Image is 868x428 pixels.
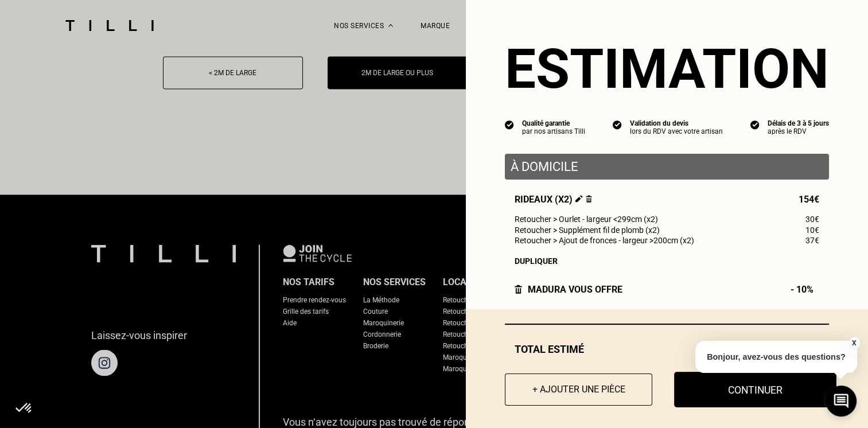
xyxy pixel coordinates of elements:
[768,127,829,135] div: après le RDV
[515,225,660,235] span: Retoucher > Supplément fil de plomb (x2)
[805,225,819,235] span: 10€
[515,256,819,266] div: Dupliquer
[505,119,514,130] img: icon list info
[630,119,723,127] div: Validation du devis
[848,337,859,349] button: X
[613,119,622,130] img: icon list info
[515,236,694,245] span: Retoucher > Ajout de fronces - largeur >200cm (x2)
[505,37,829,101] section: Estimation
[511,159,823,174] p: À domicile
[515,194,592,205] span: Rideaux (x2)
[515,284,622,295] div: Madura vous offre
[768,119,829,127] div: Délais de 3 à 5 jours
[805,236,819,245] span: 37€
[630,127,723,135] div: lors du RDV avec votre artisan
[695,341,857,373] p: Bonjour, avez-vous des questions?
[674,372,836,407] button: Continuer
[805,215,819,224] span: 30€
[505,343,829,355] div: Total estimé
[522,127,585,135] div: par nos artisans Tilli
[791,284,819,295] span: - 10%
[522,119,585,127] div: Qualité garantie
[750,119,760,130] img: icon list info
[505,373,652,406] button: + Ajouter une pièce
[799,194,819,205] span: 154€
[515,215,658,224] span: Retoucher > Ourlet - largeur <299cm (x2)
[586,195,592,203] img: Supprimer
[575,195,583,203] img: Éditer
